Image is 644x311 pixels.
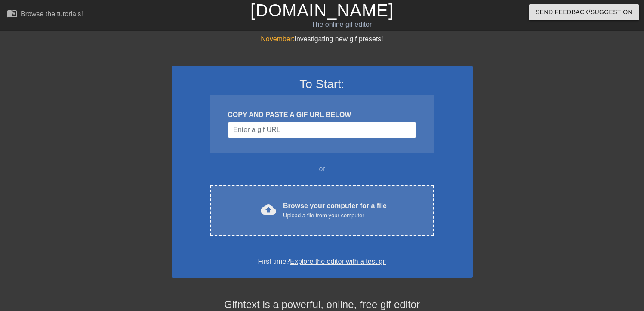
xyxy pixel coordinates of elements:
[250,1,394,20] a: [DOMAIN_NAME]
[172,299,473,311] h4: Gifntext is a powerful, online, free gif editor
[228,110,416,120] div: COPY AND PASTE A GIF URL BELOW
[183,77,462,92] h3: To Start:
[183,256,462,267] div: First time?
[219,19,464,30] div: The online gif editor
[21,10,83,18] div: Browse the tutorials!
[261,35,294,43] span: November:
[261,202,276,217] span: cloud_upload
[194,164,450,174] div: or
[7,8,17,18] span: menu_book
[172,34,473,44] div: Investigating new gif presets!
[7,8,83,22] a: Browse the tutorials!
[228,122,416,138] input: Username
[529,4,639,20] button: Send Feedback/Suggestion
[283,211,387,220] div: Upload a file from your computer
[290,258,386,265] a: Explore the editor with a test gif
[283,201,387,220] div: Browse your computer for a file
[536,7,632,18] span: Send Feedback/Suggestion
